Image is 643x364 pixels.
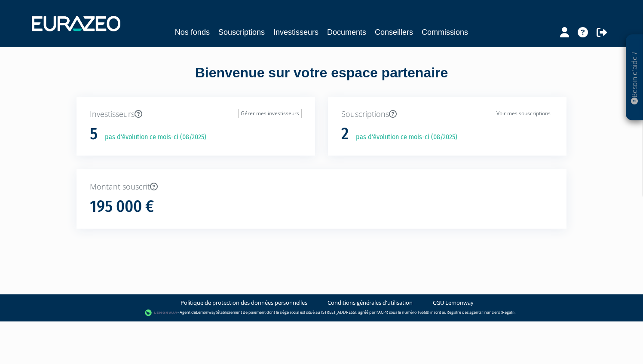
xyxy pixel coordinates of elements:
p: Besoin d'aide ? [630,39,640,116]
div: - Agent de (établissement de paiement dont le siège social est situé au [STREET_ADDRESS], agréé p... [9,309,634,317]
a: Nos fonds [175,26,210,38]
p: Souscriptions [341,109,553,120]
img: logo-lemonway.png [145,309,178,317]
p: Montant souscrit [90,181,553,193]
a: Voir mes souscriptions [494,109,553,118]
p: Investisseurs [90,109,302,120]
a: Souscriptions [218,26,265,38]
img: 1732889491-logotype_eurazeo_blanc_rvb.png [32,16,120,31]
a: CGU Lemonway [433,299,474,307]
a: Gérer mes investisseurs [238,109,302,118]
p: pas d'évolution ce mois-ci (08/2025) [350,132,457,142]
p: pas d'évolution ce mois-ci (08/2025) [99,132,206,142]
div: Bienvenue sur votre espace partenaire [70,63,573,97]
a: Conditions générales d'utilisation [328,299,413,307]
a: Documents [327,26,366,38]
a: Conseillers [375,26,413,38]
a: Lemonway [196,309,216,315]
h1: 5 [90,125,98,143]
a: Registre des agents financiers (Regafi) [447,309,514,315]
h1: 195 000 € [90,198,154,216]
a: Politique de protection des données personnelles [181,299,307,307]
h1: 2 [341,125,349,143]
a: Commissions [422,26,468,38]
a: Investisseurs [273,26,318,38]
